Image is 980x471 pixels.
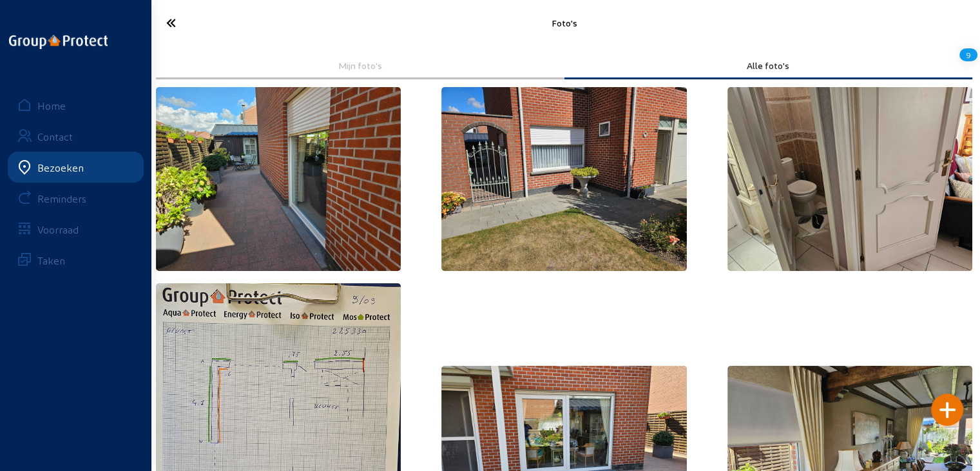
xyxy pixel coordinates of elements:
a: Contact [8,121,144,152]
div: Reminders [37,192,86,205]
div: Mijn foto's [165,60,555,71]
img: 47a6b806-9e35-e880-4001-504eb9063678.jpeg [156,87,401,271]
div: Foto's [287,17,841,28]
a: Voorraad [8,214,144,245]
div: 9 [959,44,977,66]
div: Taken [37,254,65,266]
div: Voorraad [37,223,79,235]
a: Reminders [8,183,144,214]
div: Alle foto's [573,60,964,71]
img: 64a54f75-700b-79cc-0a0b-a9bd1339645d.jpeg [441,87,686,271]
div: Home [37,99,66,112]
a: Home [8,90,144,121]
img: c99a0fc4-2d00-c42f-d78f-2fc51fa64ec0.jpeg [727,87,972,271]
img: logo-oneline.png [9,35,108,49]
a: Taken [8,245,144,276]
a: Bezoeken [8,152,144,183]
div: Contact [37,130,73,143]
div: Bezoeken [37,161,84,174]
